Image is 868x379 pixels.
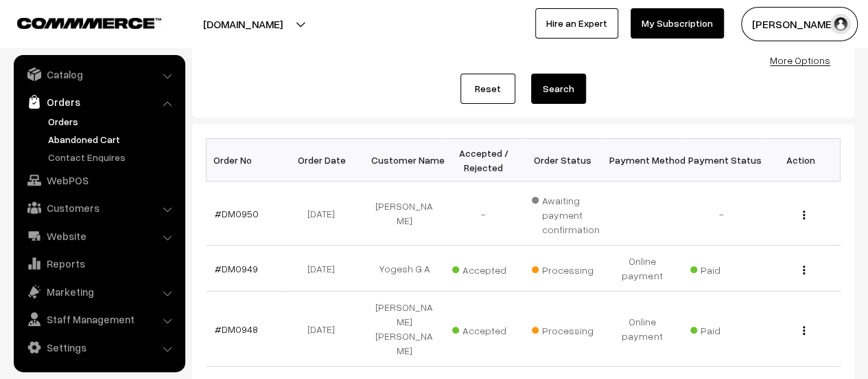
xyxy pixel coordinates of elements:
a: Orders [17,89,180,114]
a: COMMMERCE [17,14,137,30]
a: Orders [45,114,180,129]
td: [PERSON_NAME] [365,182,445,246]
td: Yogesh G A [365,246,445,292]
a: My Subscription [631,8,724,39]
td: - [682,182,762,246]
a: Catalog [17,62,180,87]
th: Order Date [285,139,365,182]
a: #DM0950 [215,208,259,219]
td: - [444,182,524,246]
a: Customers [17,195,180,220]
th: Order Status [524,139,603,182]
td: [PERSON_NAME] [PERSON_NAME] [365,292,445,367]
a: Settings [17,335,180,360]
img: COMMMERCE [17,18,161,28]
td: [DATE] [285,182,365,246]
td: Online payment [602,246,682,292]
img: user [830,14,851,34]
img: Menu [803,326,805,335]
button: [PERSON_NAME] [741,7,858,41]
span: Awaiting payment confirmation [532,190,600,237]
span: Paid [690,259,759,277]
td: [DATE] [285,246,365,292]
img: Menu [803,210,805,219]
span: Accepted [452,259,521,277]
a: #DM0949 [215,263,258,274]
th: Customer Name [365,139,445,182]
span: Paid [690,320,759,338]
a: Hire an Expert [535,8,618,39]
span: Accepted [452,320,521,338]
a: Marketing [17,279,180,304]
button: Search [531,74,586,104]
td: [DATE] [285,292,365,367]
th: Payment Status [682,139,762,182]
th: Action [761,139,841,182]
a: #DM0948 [215,323,258,335]
span: Processing [532,259,600,277]
button: [DOMAIN_NAME] [155,7,331,41]
th: Order No [207,139,286,182]
a: Contact Enquires [45,150,180,164]
a: WebPOS [17,168,180,193]
a: Abandoned Cart [45,132,180,147]
a: Reset [460,74,515,104]
a: Staff Management [17,307,180,332]
a: More Options [770,54,830,66]
th: Payment Method [602,139,682,182]
td: Online payment [602,292,682,367]
th: Accepted / Rejected [444,139,524,182]
img: Menu [803,266,805,274]
a: Reports [17,251,180,276]
a: Website [17,224,180,248]
span: Processing [532,320,600,338]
